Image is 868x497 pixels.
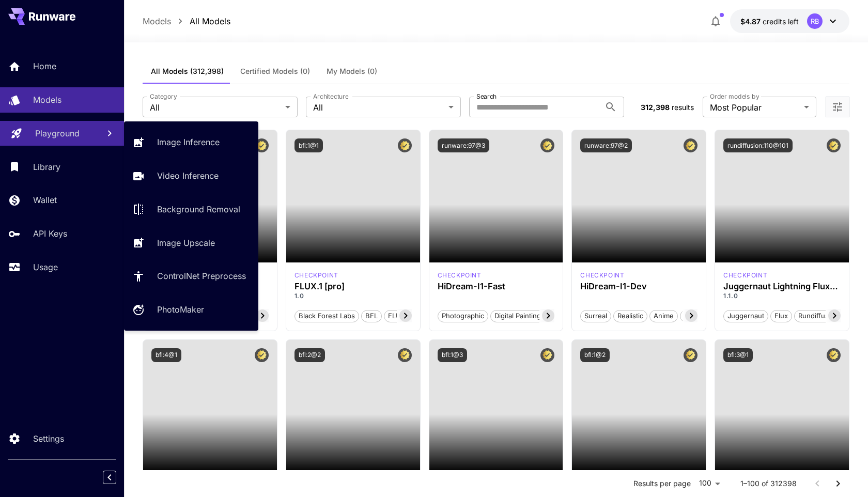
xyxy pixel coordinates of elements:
[672,103,694,112] span: results
[723,271,767,280] div: FLUX.1 D
[398,138,412,152] button: Certified Model – Vetted for best performance and includes a commercial license.
[111,468,124,487] div: Collapse sidebar
[384,311,431,321] span: FLUX.1 [pro]
[580,348,610,362] button: bfl:1@2
[151,348,181,362] button: bfl:4@1
[438,348,467,362] button: bfl:1@3
[633,478,691,489] p: Results per page
[295,271,338,280] p: checkpoint
[157,237,215,249] p: Image Upscale
[795,311,842,321] span: rundiffusion
[580,282,698,291] h3: HiDream-I1-Dev
[740,478,797,489] p: 1–100 of 312398
[680,311,712,321] span: Stylized
[33,60,56,72] p: Home
[438,271,482,280] div: HiDream Fast
[540,348,554,362] button: Certified Model – Vetted for best performance and includes a commercial license.
[255,348,269,362] button: Certified Model – Vetted for best performance and includes a commercial license.
[723,291,841,301] p: 1.1.0
[295,282,412,291] h3: FLUX.1 [pro]
[540,138,554,152] button: Certified Model – Vetted for best performance and includes a commercial license.
[33,261,58,273] p: Usage
[723,348,753,362] button: bfl:3@1
[730,9,849,33] button: $4.86954
[491,311,545,321] span: Digital Painting
[295,138,323,152] button: bfl:1@1
[103,471,116,484] button: Collapse sidebar
[33,432,64,445] p: Settings
[828,473,848,494] button: Go to next page
[33,194,57,206] p: Wallet
[313,101,444,114] span: All
[723,271,767,280] p: checkpoint
[240,67,310,76] span: Certified Models (0)
[33,161,60,173] p: Library
[295,348,325,362] button: bfl:2@2
[476,92,497,101] label: Search
[33,94,61,106] p: Models
[295,311,359,321] span: Black Forest Labs
[157,270,246,282] p: ControlNet Preprocess
[150,101,281,114] span: All
[581,311,611,321] span: Surreal
[151,67,224,76] span: All Models (312,398)
[124,230,258,255] a: Image Upscale
[190,15,230,27] p: All Models
[580,138,632,152] button: runware:97@2
[650,311,677,321] span: Anime
[295,291,412,301] p: 1.0
[723,138,793,152] button: rundiffusion:110@101
[827,348,841,362] button: Certified Model – Vetted for best performance and includes a commercial license.
[124,197,258,222] a: Background Removal
[327,67,377,76] span: My Models (0)
[740,17,763,26] span: $4.87
[398,348,412,362] button: Certified Model – Vetted for best performance and includes a commercial license.
[740,16,799,27] div: $4.86954
[35,127,80,139] p: Playground
[143,15,171,27] p: Models
[438,271,482,280] p: checkpoint
[724,311,768,321] span: juggernaut
[295,271,338,280] div: fluxpro
[684,138,698,152] button: Certified Model – Vetted for best performance and includes a commercial license.
[438,282,555,291] h3: HiDream-I1-Fast
[723,282,841,291] h3: Juggernaut Lightning Flux by RunDiffusion
[150,92,177,101] label: Category
[157,169,219,182] p: Video Inference
[771,311,792,321] span: flux
[684,348,698,362] button: Certified Model – Vetted for best performance and includes a commercial license.
[807,13,823,29] div: RB
[763,17,799,26] span: credits left
[438,311,488,321] span: Photographic
[580,271,624,280] div: HiDream Dev
[614,311,647,321] span: Realistic
[362,311,381,321] span: BFL
[695,476,724,491] div: 100
[710,92,759,101] label: Order models by
[157,136,220,148] p: Image Inference
[157,303,204,316] p: PhotoMaker
[143,15,230,27] nav: breadcrumb
[827,138,841,152] button: Certified Model – Vetted for best performance and includes a commercial license.
[33,227,67,240] p: API Keys
[157,203,240,215] p: Background Removal
[124,263,258,289] a: ControlNet Preprocess
[438,138,489,152] button: runware:97@3
[710,101,800,114] span: Most Popular
[580,271,624,280] p: checkpoint
[124,130,258,155] a: Image Inference
[124,297,258,322] a: PhotoMaker
[831,101,844,114] button: Open more filters
[255,138,269,152] button: Certified Model – Vetted for best performance and includes a commercial license.
[124,163,258,189] a: Video Inference
[313,92,348,101] label: Architecture
[641,103,670,112] span: 312,398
